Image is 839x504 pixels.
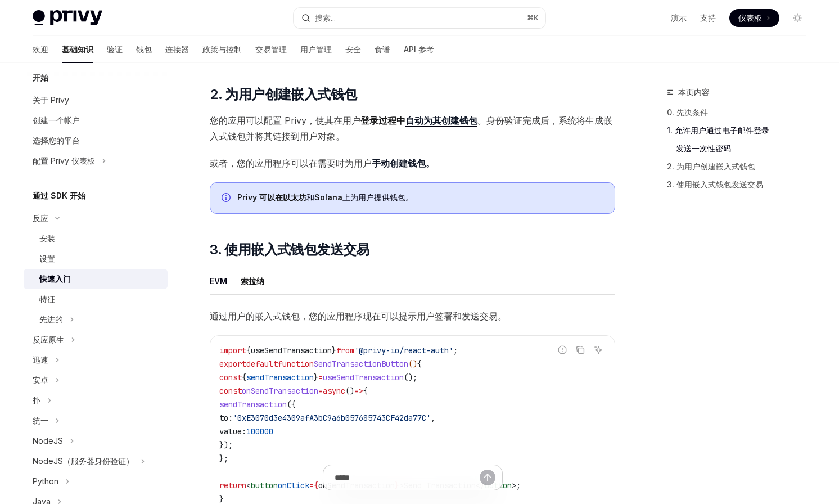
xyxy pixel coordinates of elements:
a: 欢迎 [33,36,48,63]
font: 验证 [107,44,123,54]
font: API 参考 [404,44,434,54]
a: API 参考 [404,36,434,63]
font: Python [33,476,58,486]
font: 反应原生 [33,335,64,344]
span: { [242,372,246,382]
font: Solana [314,192,342,202]
span: { [246,345,251,355]
a: 1. 允许用户通过电子邮件登录 [667,121,815,139]
a: 食谱 [375,36,390,63]
font: 快速入门 [39,274,71,283]
span: } [314,372,318,382]
input: 提问... [335,465,480,490]
font: 演示 [671,13,687,22]
font: 或者，您的应用程序可以 [210,157,309,169]
span: sendTransaction [219,399,287,409]
span: = [318,372,323,382]
span: useSendTransaction [323,372,404,382]
a: 选择您的平台 [24,130,168,151]
a: 政策与控制 [202,36,242,63]
font: 扑 [33,395,40,405]
font: 安卓 [33,375,48,385]
button: 打开搜索 [294,8,545,28]
a: 用户管理 [300,36,332,63]
a: 设置 [24,249,168,269]
a: 连接器 [165,36,189,63]
button: 切换 NodeJS 部分 [24,431,168,451]
a: 发送一次性密码 [667,139,815,157]
a: 2. 为用户创建嵌入式钱包 [667,157,815,175]
font: NodeJS [33,436,63,445]
font: 3. 使用嵌入式钱包发送交易 [210,241,369,258]
span: to: [219,413,233,423]
span: }); [219,440,233,450]
font: 支持 [700,13,716,22]
font: 在用户 [333,115,360,126]
font: 通过 SDK 开始 [33,191,85,200]
span: '0xE3070d3e4309afA3bC9a6b057685743CF42da77C' [233,413,431,423]
span: = [318,386,323,396]
font: 搜索... [315,13,336,22]
font: 2. 为用户创建嵌入式钱包 [667,161,755,171]
a: 仪表板 [729,9,779,27]
span: , [431,413,435,423]
font: 配置 Privy 仪表板 [33,156,95,165]
a: 3. 使用嵌入式钱包发送交易 [667,175,815,193]
font: 仪表板 [738,13,762,22]
button: 发送消息 [480,470,495,485]
font: 索拉纳 [241,276,264,286]
span: function [278,359,314,369]
font: 创建钱包。 [390,157,435,169]
button: 复制代码块中的内容 [573,343,588,357]
a: 安装 [24,228,168,249]
a: 支持 [700,12,716,24]
font: 统一 [33,416,48,425]
span: => [354,386,363,396]
button: 切换配置 Privy 仪表板部分 [24,151,168,171]
font: 反应 [33,213,48,223]
font: 钱包 [136,44,152,54]
span: () [345,386,354,396]
span: useSendTransaction [251,345,332,355]
span: () [408,359,417,369]
font: 通过用户的嵌入式钱包，您的应用程序现在可以提示用户签署和发送交易。 [210,310,507,322]
span: { [363,386,368,396]
a: 演示 [671,12,687,24]
span: ; [453,345,458,355]
font: 自动 [405,115,423,126]
button: 切换 Flutter 部分 [24,390,168,411]
span: from [336,345,354,355]
a: 验证 [107,36,123,63]
button: 切换暗模式 [788,9,806,27]
button: 报告错误代码 [555,343,570,357]
button: 切换 NodeJS（服务器身份验证）部分 [24,451,168,471]
span: import [219,345,246,355]
font: Privy 可以在以太坊 [237,192,306,202]
span: const [219,386,242,396]
font: 发送一次性密码 [676,143,731,153]
span: }; [219,453,228,463]
span: export [219,359,246,369]
a: 自动为其创建钱包 [405,115,477,127]
font: 手动 [372,157,390,169]
span: '@privy-io/react-auth' [354,345,453,355]
font: 交易管理 [255,44,287,54]
a: 基础知识 [62,36,93,63]
span: (); [404,372,417,382]
button: 切换 React 部分 [24,208,168,228]
font: 特征 [39,294,55,304]
span: } [332,345,336,355]
button: 切换 React Native 部分 [24,330,168,350]
font: 基础知识 [62,44,93,54]
a: 关于 Privy [24,90,168,110]
font: 选择您的平台 [33,136,80,145]
a: 创建一个帐户 [24,110,168,130]
font: 连接器 [165,44,189,54]
font: 0. 先决条件 [667,107,708,117]
span: onSendTransaction [242,386,318,396]
img: 灯光标志 [33,10,102,26]
font: 安全 [345,44,361,54]
font: 本页内容 [678,87,710,97]
button: 切换 Swift 部分 [24,350,168,370]
font: 登录过程中 [360,115,405,126]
